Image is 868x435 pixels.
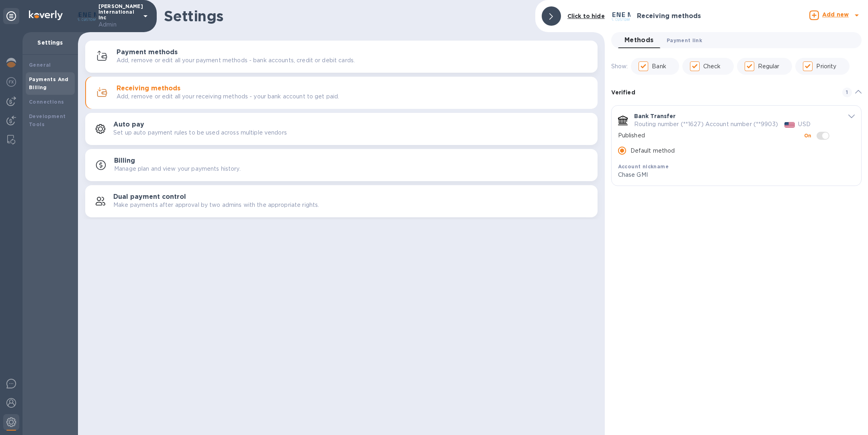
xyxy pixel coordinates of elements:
button: Payment methodsAdd, remove or edit all your payment methods - bank accounts, credit or debit cards. [85,41,598,73]
p: Routing number (**1627) Account number (**9903) [634,120,778,129]
div: Verified 1 [611,80,862,105]
span: 1 [842,88,852,97]
p: Make payments after approval by two admins with the appropriate rights. [113,201,319,209]
p: Admin [98,20,139,29]
h3: Auto pay [113,121,144,129]
img: USD [784,122,795,128]
div: Unpin categories [3,8,19,24]
p: Add, remove or edit all your payment methods - bank accounts, credit or debit cards. [117,56,355,65]
p: USD [798,120,810,129]
h3: Billing [114,157,135,165]
p: Manage plan and view your payments history. [114,165,241,173]
button: Dual payment controlMake payments after approval by two admins with the appropriate rights. [85,185,598,217]
p: Settings [29,39,72,47]
p: Priority [816,62,836,71]
button: BillingManage plan and view your payments history. [85,149,598,181]
button: Receiving methodsAdd, remove or edit all your receiving methods - your bank account to get paid. [85,77,598,109]
p: Bank Transfer [634,112,676,120]
b: Payments And Billing [29,76,69,90]
p: Chase GMI [618,171,835,179]
h3: Receiving methods [637,12,701,20]
h3: Payment methods [117,49,178,56]
div: default-method [611,80,862,189]
p: Bank [652,62,666,71]
p: [PERSON_NAME] International Inc [98,4,139,29]
p: Regular [758,62,780,71]
img: Foreign exchange [6,77,16,87]
h1: Settings [164,8,529,25]
h3: Receiving methods [117,85,180,92]
p: Check [703,62,721,71]
b: Verified [611,89,635,96]
p: Show: [611,62,628,71]
span: Methods [624,35,654,46]
p: Set up auto payment rules to be used across multiple vendors [113,129,287,137]
b: Connections [29,99,64,105]
p: Default method [631,147,675,155]
b: General [29,62,51,68]
img: Logo [29,10,63,20]
b: Add new [822,11,849,18]
p: Add, remove or edit all your receiving methods - your bank account to get paid. [117,92,339,101]
b: Click to hide [567,13,605,19]
button: Auto paySet up auto payment rules to be used across multiple vendors [85,113,598,145]
h3: Dual payment control [113,193,186,201]
b: Account nickname [618,163,669,170]
b: On [804,133,812,139]
b: Development Tools [29,113,66,127]
p: Published [618,131,804,140]
span: Payment link [667,36,702,45]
